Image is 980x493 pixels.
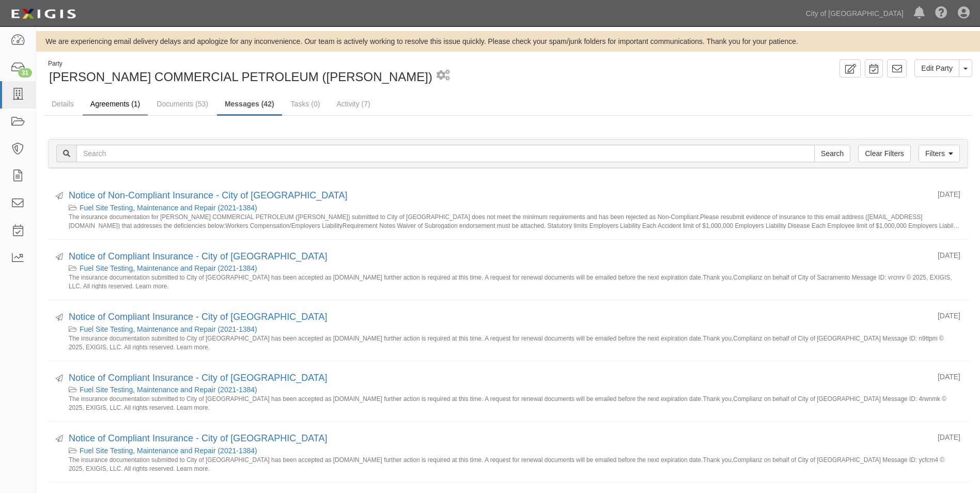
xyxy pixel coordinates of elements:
a: Fuel Site Testing, Maintenance and Repair (2021-1384) [80,386,257,394]
small: The insurance documentation submitted to City of [GEOGRAPHIC_DATA] has been accepted as [DOMAIN_N... [69,456,960,472]
a: Agreements (1) [83,94,148,116]
a: Fuel Site Testing, Maintenance and Repair (2021-1384) [80,446,257,455]
small: The insurance documentation submitted to City of [GEOGRAPHIC_DATA] has been accepted as [DOMAIN_N... [69,334,960,350]
small: The insurance documentation for [PERSON_NAME] COMMERCIAL PETROLEUM ([PERSON_NAME]) submitted to C... [69,213,960,229]
input: Search [814,145,850,162]
a: Filters [919,145,960,162]
i: Sent [56,375,63,382]
div: Fuel Site Testing, Maintenance and Repair (2021-1384) [69,263,960,273]
small: The insurance documentation submitted to City of [GEOGRAPHIC_DATA] has been accepted as [DOMAIN_N... [69,273,960,289]
div: Notice of Non-Compliant Insurance - City of Sacramento [69,189,930,203]
i: 2 scheduled workflows [437,70,450,81]
div: Notice of Compliant Insurance - City of Sacramento [69,432,930,445]
a: Notice of Non-Compliant Insurance - City of [GEOGRAPHIC_DATA] [69,190,348,201]
a: Edit Party [914,59,959,77]
a: Messages (42) [217,94,282,116]
input: Search [76,145,815,162]
i: Sent [56,193,63,200]
a: Fuel Site Testing, Maintenance and Repair (2021-1384) [80,264,257,272]
a: Notice of Compliant Insurance - City of [GEOGRAPHIC_DATA] [69,312,328,322]
div: [DATE] [938,189,960,199]
a: Activity (7) [329,94,378,114]
div: [DATE] [938,432,960,442]
img: logo-5460c22ac91f19d4615b14bd174203de0afe785f0fc80cf4dbbc73dc1793850b.png [8,5,79,23]
div: Fuel Site Testing, Maintenance and Repair (2021-1384) [69,203,960,213]
div: 31 [18,68,32,78]
div: We are experiencing email delivery delays and apologize for any inconvenience. Our team is active... [36,36,980,47]
div: Notice of Compliant Insurance - City of Sacramento [69,311,930,324]
i: Sent [56,436,63,443]
div: Notice of Compliant Insurance - City of Sacramento [69,372,930,385]
a: Notice of Compliant Insurance - City of [GEOGRAPHIC_DATA] [69,251,328,261]
div: [DATE] [938,250,960,260]
div: Notice of Compliant Insurance - City of Sacramento [69,250,930,264]
a: Fuel Site Testing, Maintenance and Repair (2021-1384) [80,325,257,333]
i: Help Center - Complianz [935,7,947,20]
a: City of [GEOGRAPHIC_DATA] [801,3,909,24]
i: Sent [56,314,63,321]
div: Fuel Site Testing, Maintenance and Repair (2021-1384) [69,445,960,456]
i: Sent [56,254,63,261]
div: [DATE] [938,372,960,382]
div: Fuel Site Testing, Maintenance and Repair (2021-1384) [69,384,960,395]
div: [DATE] [938,311,960,321]
a: Details [44,94,82,114]
div: Party [48,59,432,68]
small: The insurance documentation submitted to City of [GEOGRAPHIC_DATA] has been accepted as [DOMAIN_N... [69,395,960,411]
div: KAISER COMMERCIAL PETROLEUM (Greg Kaiser) [44,59,501,86]
a: Fuel Site Testing, Maintenance and Repair (2021-1384) [80,204,257,212]
a: Notice of Compliant Insurance - City of [GEOGRAPHIC_DATA] [69,373,328,383]
a: Notice of Compliant Insurance - City of [GEOGRAPHIC_DATA] [69,433,328,443]
a: Tasks (0) [283,94,328,114]
div: Fuel Site Testing, Maintenance and Repair (2021-1384) [69,324,960,334]
a: Documents (53) [149,94,216,114]
a: Clear Filters [858,145,910,162]
span: [PERSON_NAME] COMMERCIAL PETROLEUM ([PERSON_NAME]) [49,70,432,84]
